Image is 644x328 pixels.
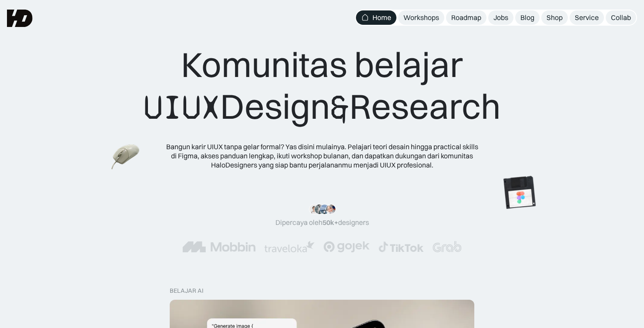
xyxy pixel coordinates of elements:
span: & [330,87,349,128]
div: Jobs [493,13,508,22]
span: 50k+ [322,218,338,227]
div: Dipercaya oleh designers [275,218,369,227]
div: Home [372,13,391,22]
span: UIUX [144,87,220,128]
a: Service [570,10,604,25]
a: Shop [541,10,568,25]
div: Bangun karir UIUX tanpa gelar formal? Yas disini mulainya. Pelajari teori desain hingga practical... [165,142,479,169]
a: Blog [515,10,540,25]
div: Collab [611,13,631,22]
a: Workshops [398,10,444,25]
div: belajar ai [170,287,203,295]
div: Workshops [403,13,439,22]
a: Jobs [488,10,513,25]
div: Komunitas belajar Design Research [144,44,501,128]
a: Collab [606,10,636,25]
div: Shop [547,13,563,22]
a: Home [356,10,396,25]
div: Roadmap [451,13,481,22]
div: Blog [520,13,534,22]
div: Service [575,13,599,22]
a: Roadmap [446,10,486,25]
